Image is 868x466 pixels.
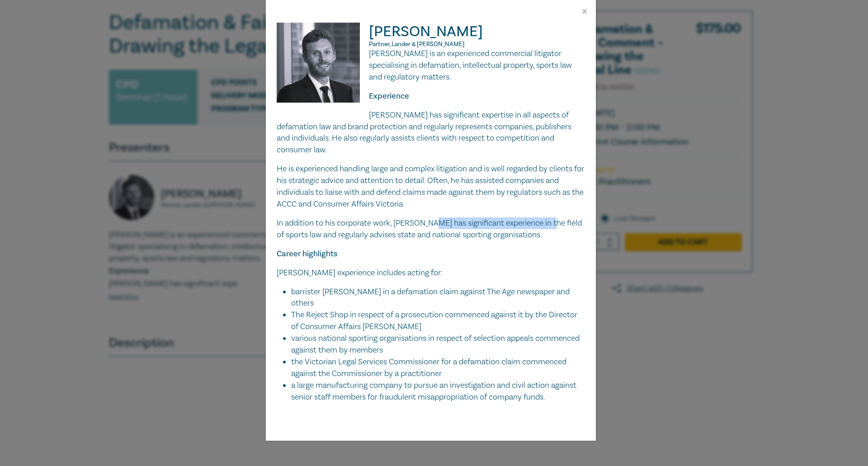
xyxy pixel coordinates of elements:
p: In addition to his corporate work, [PERSON_NAME] has significant experience in the field of sport... [277,217,585,241]
p: [PERSON_NAME] has significant expertise in all aspects of defamation law and brand protection and... [277,109,585,156]
button: Close [580,7,589,15]
li: barrister [PERSON_NAME] in a defamation claim against The Age newspaper and others [291,286,585,310]
strong: Career highlights [277,249,337,259]
li: The Reject Shop in respect of a prosecution commenced against it by the Director of Consumer Affa... [291,309,585,333]
li: various national sporting organisations in respect of selection appeals commenced against them by... [291,333,585,356]
p: [PERSON_NAME] is an experienced commercial litigator specialising in defamation, intellectual pro... [277,48,585,83]
span: Partner, Lander & [PERSON_NAME] [369,40,465,48]
h2: [PERSON_NAME] [277,23,585,48]
strong: Experience [369,91,409,101]
li: a large manufacturing company to pursue an investigation and civil action against senior staff me... [291,380,585,403]
p: He is experienced handling large and complex litigation and is well regarded by clients for his s... [277,163,585,210]
li: the Victorian Legal Services Commissioner for a defamation claim commenced against the Commission... [291,356,585,380]
img: Scott Traeger [277,23,369,112]
p: [PERSON_NAME] experience includes acting for: [277,267,585,279]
